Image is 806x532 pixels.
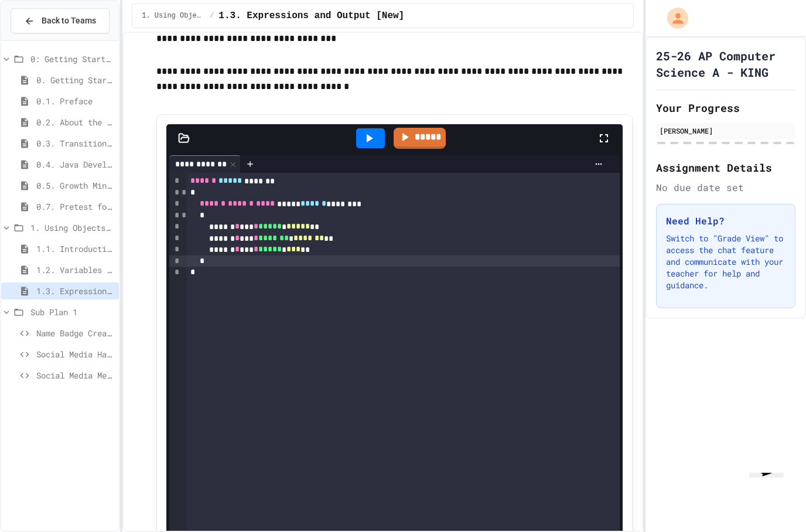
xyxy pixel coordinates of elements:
span: Social Media Hashtag [36,348,114,360]
span: 1.2. Variables and Data Types [36,264,114,276]
h1: 25-26 AP Computer Science A - KING [656,47,795,80]
span: 1.1. Introduction to Algorithms, Programming, and Compilers [36,243,114,255]
h2: Assignment Details [656,159,795,176]
h3: Need Help? [666,214,785,228]
span: 0.2. About the AP CSA Exam [36,116,114,128]
span: 0.4. Java Development Environments [36,158,114,170]
div: No due date set [656,180,795,195]
div: My Account [655,5,691,32]
span: 0: Getting Started [30,53,114,65]
span: Back to Teams [42,15,96,27]
span: 0.7. Pretest for the AP CSA Exam [36,200,114,213]
h2: Your Progress [656,100,795,116]
span: 0.3. Transitioning from AP CSP to AP CSA [36,137,114,149]
span: Social Media Mention Analyzer [36,369,114,381]
span: 1.3. Expressions and Output [New] [218,9,404,23]
span: / [210,11,214,21]
span: 0.5. Growth Mindset and Pair Programming [36,179,114,192]
span: 1.3. Expressions and Output [New] [36,285,114,297]
div: [PERSON_NAME] [660,125,792,136]
span: Name Badge Creator [36,327,114,339]
p: Switch to "Grade View" to access the chat feature and communicate with your teacher for help and ... [666,233,785,291]
button: Back to Teams [11,8,110,33]
iframe: chat widget [744,473,797,523]
span: 0. Getting Started [36,74,114,86]
span: 1. Using Objects and Methods [30,221,114,234]
span: 1. Using Objects and Methods [142,11,205,21]
span: Sub Plan 1 [30,306,114,318]
span: 0.1. Preface [36,95,114,107]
